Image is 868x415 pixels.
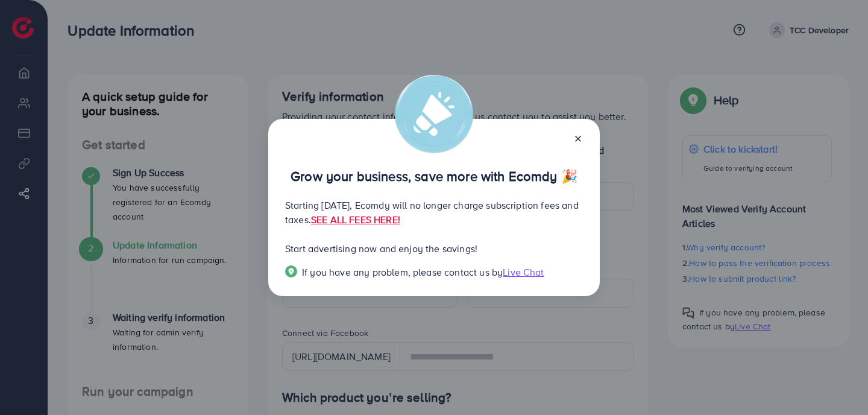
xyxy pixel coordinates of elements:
[395,75,473,153] img: alert
[285,169,583,183] p: Grow your business, save more with Ecomdy 🎉
[285,241,583,256] p: Start advertising now and enjoy the savings!
[311,213,400,226] a: SEE ALL FEES HERE!
[503,265,544,279] span: Live Chat
[285,198,583,227] p: Starting [DATE], Ecomdy will no longer charge subscription fees and taxes.
[302,265,503,279] span: If you have any problem, please contact us by
[285,265,297,277] img: Popup guide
